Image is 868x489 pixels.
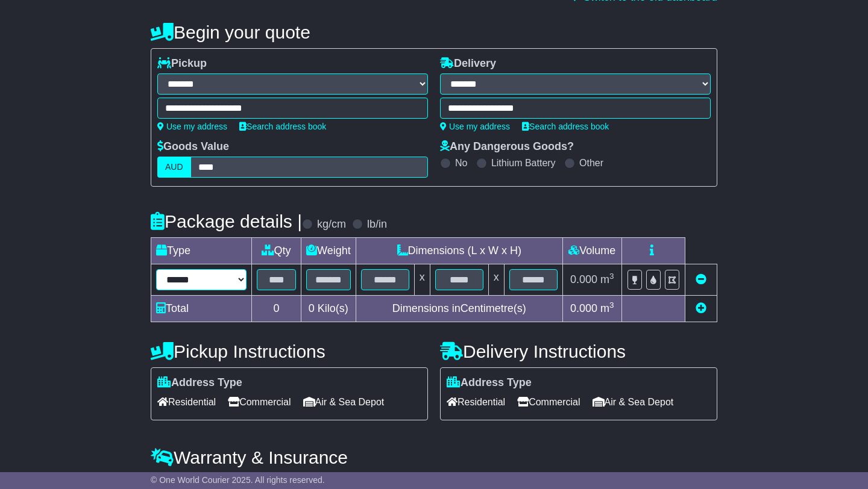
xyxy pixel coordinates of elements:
label: kg/cm [317,218,346,231]
h4: Warranty & Insurance [151,447,717,467]
label: Address Type [157,376,242,390]
a: Use my address [440,122,510,131]
span: m [600,273,614,285]
h4: Package details | [151,211,302,231]
span: Residential [157,393,216,411]
span: 0.000 [570,273,597,285]
td: Volume [562,238,621,264]
label: lb/in [367,218,387,231]
h4: Begin your quote [151,22,717,42]
a: Add new item [696,302,706,314]
span: Commercial [228,393,291,411]
td: x [414,264,430,296]
label: AUD [157,157,191,178]
a: Search address book [239,122,326,131]
span: Air & Sea Depot [303,393,385,411]
label: Delivery [440,57,496,70]
label: Pickup [157,57,207,70]
label: Goods Value [157,140,229,154]
a: Remove this item [696,273,706,285]
span: Air & Sea Depot [593,393,674,411]
td: x [488,264,504,296]
td: Weight [301,238,356,264]
td: Dimensions (L x W x H) [356,238,562,264]
label: Other [579,157,603,169]
h4: Delivery Instructions [440,341,717,361]
td: Total [151,296,252,322]
td: 0 [252,296,301,322]
td: Kilo(s) [301,296,356,322]
sup: 3 [609,272,614,281]
td: Dimensions in Centimetre(s) [356,296,562,322]
span: Residential [447,393,505,411]
span: 0 [309,302,315,314]
sup: 3 [609,301,614,310]
a: Search address book [522,122,609,131]
a: Use my address [157,122,227,131]
label: Address Type [447,376,532,390]
td: Qty [252,238,301,264]
span: Commercial [517,393,580,411]
h4: Pickup Instructions [151,341,428,361]
span: m [600,302,614,314]
span: 0.000 [570,302,597,314]
label: No [455,157,467,169]
span: © One World Courier 2025. All rights reserved. [151,475,325,485]
td: Type [151,238,252,264]
label: Any Dangerous Goods? [440,140,574,154]
label: Lithium Battery [491,157,556,169]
